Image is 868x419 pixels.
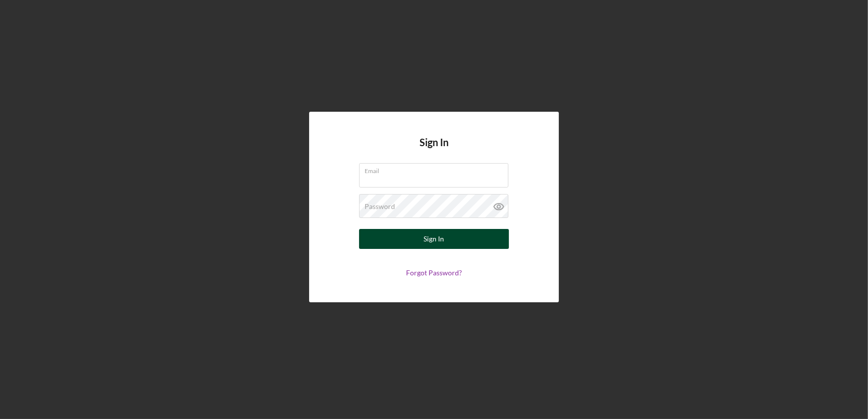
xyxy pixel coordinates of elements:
a: Forgot Password? [406,268,462,277]
h4: Sign In [420,137,448,163]
label: Password [365,203,395,210]
label: Email [365,164,508,175]
button: Sign In [359,229,509,249]
div: Sign In [424,229,444,249]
